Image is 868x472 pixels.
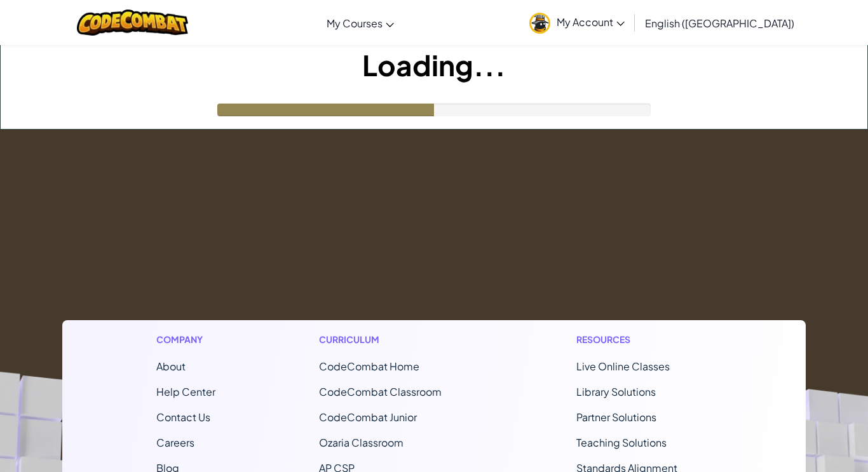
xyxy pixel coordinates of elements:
[576,410,656,424] a: Partner Solutions
[156,360,186,373] a: About
[319,360,419,373] span: CodeCombat Home
[77,10,188,36] img: CodeCombat logo
[319,436,403,449] a: Ozaria Classroom
[523,3,631,43] a: My Account
[576,360,670,373] a: Live Online Classes
[320,6,400,40] a: My Courses
[1,45,867,84] h1: Loading...
[576,333,712,346] h1: Resources
[319,410,417,424] a: CodeCombat Junior
[156,436,194,449] a: Careers
[557,15,625,29] span: My Account
[529,13,550,34] img: avatar
[645,17,794,30] span: English ([GEOGRAPHIC_DATA])
[639,6,801,40] a: English ([GEOGRAPHIC_DATA])
[319,385,442,398] a: CodeCombat Classroom
[327,17,383,30] span: My Courses
[156,385,215,398] a: Help Center
[156,410,210,424] span: Contact Us
[576,436,667,449] a: Teaching Solutions
[576,385,656,398] a: Library Solutions
[319,333,473,346] h1: Curriculum
[156,333,215,346] h1: Company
